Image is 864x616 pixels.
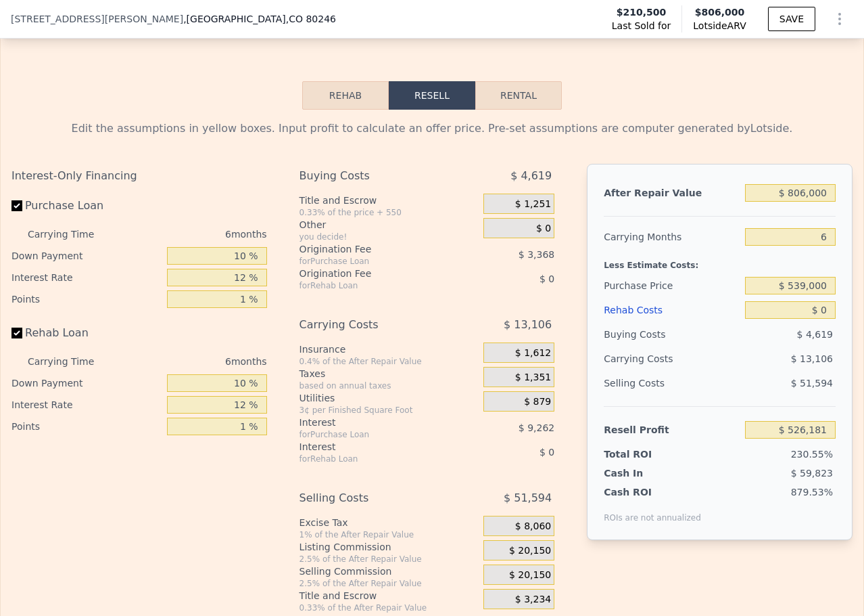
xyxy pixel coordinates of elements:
[11,267,162,288] div: Interest Rate
[299,194,478,207] div: Title and Escrow
[299,242,450,256] div: Origination Fee
[695,7,745,18] span: $806,000
[299,267,450,280] div: Origination Fee
[604,371,740,395] div: Selling Costs
[11,120,853,137] div: Edit the assumptions in yellow boxes. Input profit to calculate an offer price. Pre-set assumptio...
[509,569,551,581] span: $ 20,150
[604,181,740,205] div: After Repair Value
[515,372,551,384] span: $ 1,351
[612,19,671,32] span: Last Sold for
[791,487,833,498] span: 879.53%
[509,545,551,557] span: $ 20,150
[604,447,688,461] div: Total ROI
[510,164,552,188] span: $ 4,619
[519,422,554,433] span: $ 9,262
[11,12,183,26] span: [STREET_ADDRESS][PERSON_NAME]
[791,449,833,460] span: 230.55%
[617,5,667,19] span: $210,500
[299,565,478,578] div: Selling Commission
[299,405,478,416] div: 3¢ per Finished Square Foot
[286,14,336,24] span: , CO 80246
[604,322,740,347] div: Buying Costs
[515,347,551,359] span: $ 1,612
[797,329,833,340] span: $ 4,619
[302,81,389,110] button: Rehab
[11,394,162,416] div: Interest Rate
[299,356,478,367] div: 0.4% of the After Repair Value
[11,328,22,338] input: Rehab Loan
[604,273,740,298] div: Purchase Price
[11,200,22,211] input: Purchase Loan
[791,353,833,364] span: $ 13,106
[519,249,554,260] span: $ 3,368
[299,164,450,188] div: Buying Costs
[515,198,551,211] span: $ 1,251
[604,418,740,442] div: Resell Profit
[299,232,478,242] div: you decide!
[539,273,554,284] span: $ 0
[604,499,701,523] div: ROIs are not annualized
[515,521,551,533] span: $ 8,060
[604,466,688,480] div: Cash In
[11,288,162,310] div: Points
[121,223,267,245] div: 6 months
[791,468,833,479] span: $ 59,823
[693,19,746,32] span: Lotside ARV
[299,429,450,440] div: for Purchase Loan
[299,516,478,529] div: Excise Tax
[299,367,478,380] div: Taxes
[299,256,450,267] div: for Purchase Loan
[475,81,562,110] button: Rental
[299,391,478,405] div: Utilities
[536,223,551,235] span: $ 0
[121,351,267,372] div: 6 months
[299,313,450,337] div: Carrying Costs
[299,486,450,510] div: Selling Costs
[504,313,552,337] span: $ 13,106
[299,416,450,429] div: Interest
[539,447,554,458] span: $ 0
[28,351,116,372] div: Carrying Time
[299,529,478,540] div: 1% of the After Repair Value
[604,347,688,371] div: Carrying Costs
[299,343,478,356] div: Insurance
[299,380,478,391] div: based on annual taxes
[299,218,478,232] div: Other
[11,245,162,267] div: Down Payment
[11,321,162,345] label: Rehab Loan
[299,578,478,589] div: 2.5% of the After Repair Value
[299,554,478,565] div: 2.5% of the After Repair Value
[11,164,267,188] div: Interest-Only Financing
[299,440,450,454] div: Interest
[791,378,833,389] span: $ 51,594
[299,207,478,218] div: 0.33% of the price + 550
[299,280,450,291] div: for Rehab Loan
[11,194,162,218] label: Purchase Loan
[768,7,815,31] button: SAVE
[11,416,162,437] div: Points
[604,485,701,499] div: Cash ROI
[389,81,475,110] button: Resell
[504,486,552,510] span: $ 51,594
[604,225,740,249] div: Carrying Months
[11,372,162,394] div: Down Payment
[604,249,836,273] div: Less Estimate Costs:
[826,5,853,32] button: Show Options
[299,602,478,613] div: 0.33% of the After Repair Value
[524,396,551,408] span: $ 879
[515,594,551,606] span: $ 3,234
[183,12,336,26] span: , [GEOGRAPHIC_DATA]
[28,223,116,245] div: Carrying Time
[604,298,740,322] div: Rehab Costs
[299,589,478,602] div: Title and Escrow
[299,540,478,554] div: Listing Commission
[299,454,450,464] div: for Rehab Loan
